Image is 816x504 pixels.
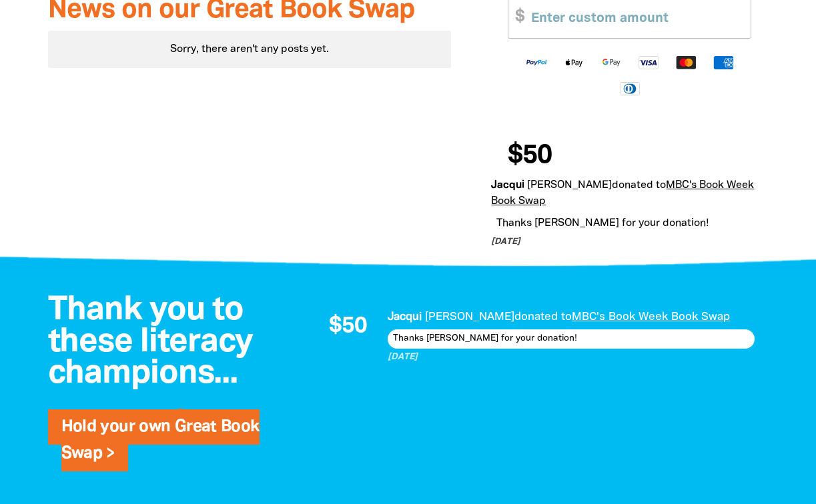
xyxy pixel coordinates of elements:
[667,55,705,70] img: Mastercard logo
[48,295,253,389] span: Thank you to these literacy champions...
[612,181,666,190] span: donated to
[388,329,755,348] div: Thanks [PERSON_NAME] for your donation!
[491,181,524,190] em: Jacqui
[491,236,757,249] p: [DATE]
[514,312,572,322] span: donated to
[314,309,755,364] div: Paginated content
[48,31,452,68] div: Paginated content
[425,312,514,322] em: [PERSON_NAME]
[388,351,755,364] p: [DATE]
[508,44,751,106] div: Available payment methods
[491,181,754,206] a: MBC's Book Week Book Swap
[48,31,452,68] div: Sorry, there aren't any posts yet.
[527,181,612,190] em: [PERSON_NAME]
[611,81,649,96] img: Diners Club logo
[491,213,757,234] div: Thanks [PERSON_NAME] for your donation!
[630,55,667,70] img: Visa logo
[314,309,755,364] div: Donation stream
[705,55,742,70] img: American Express logo
[329,315,367,338] span: $50
[518,55,555,70] img: Paypal logo
[388,312,422,322] em: Jacqui
[555,55,592,70] img: Apple Pay logo
[61,419,260,461] a: Hold your own Great Book Swap >
[491,135,768,249] div: Donation stream
[508,143,552,169] span: $50
[572,312,730,322] a: MBC's Book Week Book Swap
[592,55,630,70] img: Google Pay logo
